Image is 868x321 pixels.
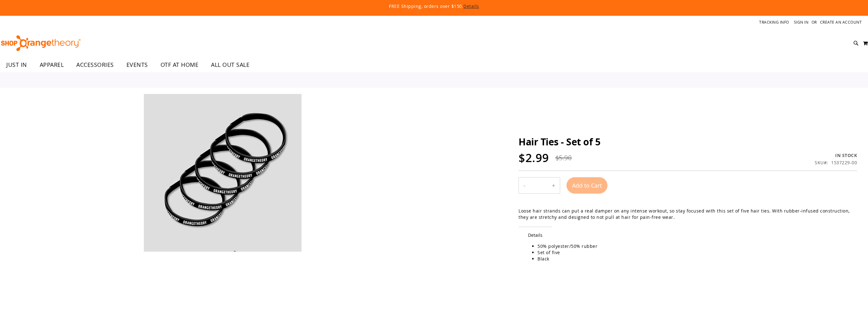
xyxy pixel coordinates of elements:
span: Hair Ties - Set of 5 [519,135,600,148]
span: JUST IN [6,58,27,72]
span: $5.90 [555,154,572,162]
span: ACCESSORIES [76,58,114,72]
span: OTF AT HOME [161,58,199,72]
a: Create an Account [820,20,862,25]
span: Details [519,227,552,243]
span: In stock [835,152,857,158]
li: 50% polyester/50% rubber [537,243,851,249]
a: ALL OUT SALE [205,58,256,72]
a: EVENTS [120,58,154,72]
span: $2.99 [519,150,549,166]
li: Black [537,256,851,262]
button: Increase product quantity [547,178,560,193]
span: APPAREL [40,58,64,72]
a: APPAREL [33,58,70,72]
img: main product photo [144,94,302,252]
div: 1537229-00 [831,160,857,166]
input: Product quantity [530,178,547,193]
div: Availability [815,152,857,159]
a: Sign In [794,20,809,25]
a: Tracking Info [759,20,789,25]
a: Details [463,3,479,9]
p: FREE Shipping, orders over $150. [245,3,623,9]
a: OTF AT HOME [154,58,205,72]
button: Decrease product quantity [519,178,530,193]
div: Loose hair strands can put a real damper on any intense workout, so stay focused with this set of... [519,208,857,220]
a: ACCESSORIES [70,58,120,72]
strong: SKU [815,160,828,166]
span: EVENTS [126,58,148,72]
span: ALL OUT SALE [211,58,249,72]
li: Set of five [537,249,851,256]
